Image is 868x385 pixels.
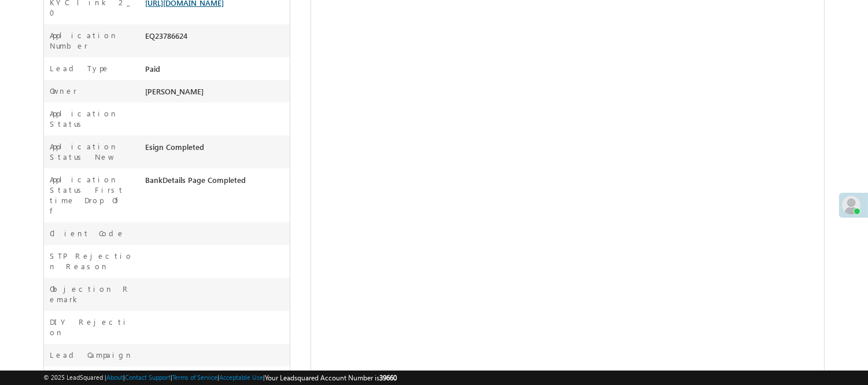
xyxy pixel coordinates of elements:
label: Objection Remark [50,284,133,305]
label: Lead Type [50,63,110,74]
a: Contact Support [125,373,171,381]
div: EQ23786624 [142,30,290,46]
a: Terms of Service [172,373,217,381]
div: Esign Completed [142,141,290,157]
a: Acceptable Use [219,373,263,381]
div: Paid [142,63,290,79]
a: About [106,373,123,381]
label: Application Status First time Drop Off [50,174,133,216]
span: © 2025 LeadSquared | | | | | [43,372,397,383]
label: DIY Rejection [50,317,133,338]
label: Client Code [50,228,125,239]
span: Your Leadsquared Account Number is [265,373,397,382]
span: [PERSON_NAME] [145,86,204,96]
label: STP Rejection Reason [50,251,133,272]
label: Owner [50,86,77,96]
label: Application Number [50,30,133,51]
label: Application Status [50,108,133,129]
label: Lead Campaign [50,350,133,360]
span: 39660 [379,373,397,382]
label: Application Status New [50,141,133,162]
div: BankDetails Page Completed [142,174,290,190]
